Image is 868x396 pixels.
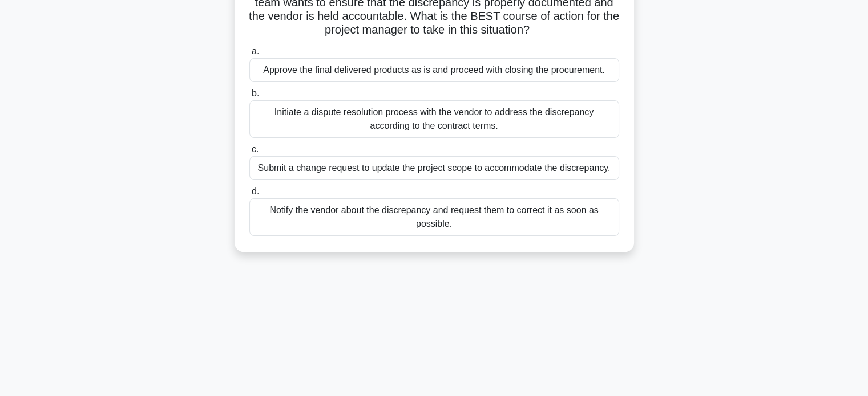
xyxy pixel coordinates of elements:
[252,88,259,98] span: b.
[249,198,619,236] div: Notify the vendor about the discrepancy and request them to correct it as soon as possible.
[252,144,259,154] span: c.
[252,46,259,56] span: a.
[249,58,619,82] div: Approve the final delivered products as is and proceed with closing the procurement.
[249,156,619,180] div: Submit a change request to update the project scope to accommodate the discrepancy.
[249,100,619,138] div: Initiate a dispute resolution process with the vendor to address the discrepancy according to the...
[252,186,259,196] span: d.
